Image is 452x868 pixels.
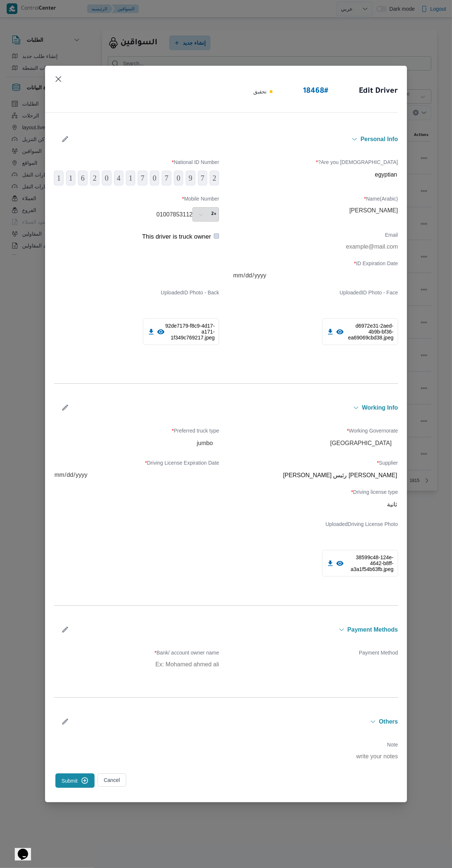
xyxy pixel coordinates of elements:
[253,86,267,98] p: تحقيق
[97,773,126,787] button: Cancel
[233,243,398,250] input: example@mail.com
[325,521,398,533] label: Uploaded Driving License Photo
[340,290,398,301] label: Uploaded ID Photo - Face
[54,159,219,171] label: National ID Number
[233,428,398,439] label: Working Governorate
[362,405,398,411] span: working Info
[54,471,219,479] input: DD/MM/YYY
[54,211,192,218] input: 0100000000
[233,753,398,760] input: write your notes
[54,460,219,471] label: Driving License Expiration Date
[233,196,398,207] label: Name(Arabic)
[54,75,63,83] button: Closes this modal window
[233,207,398,214] input: مثال: محمد أحمد محمود
[54,661,219,668] input: Ex: Mohamed ahmed ali
[76,136,398,142] button: Personal Info
[360,136,398,142] span: Personal Info
[54,150,398,370] div: Personal Info
[233,159,398,171] label: Are you [DEMOGRAPHIC_DATA]?
[253,75,398,109] div: Edit Driver
[7,838,31,861] iframe: chat widget
[76,405,398,411] button: working Info
[54,418,398,592] div: working Info
[233,260,398,272] label: ID Expiration Date
[347,627,398,633] span: Payment Methods
[142,233,211,240] label: This driver is truck owner
[379,719,398,725] span: Others
[54,428,219,439] label: Preferred truck type
[54,650,219,661] label: Bank/ account owner name
[55,773,95,788] button: Submit
[54,196,219,207] label: Mobile Number
[322,550,398,577] div: 38599c48-124e-4642-b8ff-a3a1f54b63fb.jpeg
[143,318,219,345] div: 92de7179-f8c9-4d17-a171-1f349c769217.jpeg
[303,86,328,98] span: 18468 #
[233,650,398,661] label: Payment Method
[233,232,398,243] label: Email
[233,489,398,500] label: Driving license type
[322,318,398,345] div: d6972e31-2aed-4b9b-bf36-ea69069cbd38.jpeg
[76,627,398,633] button: Payment Methods
[233,742,398,753] label: Note
[76,719,398,725] button: Others
[54,732,398,772] div: Others
[233,272,398,279] input: DD/MM/YYY
[54,640,398,684] div: Payment Methods
[233,460,398,471] label: Supplier
[161,290,219,301] label: Uploaded ID Photo - Back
